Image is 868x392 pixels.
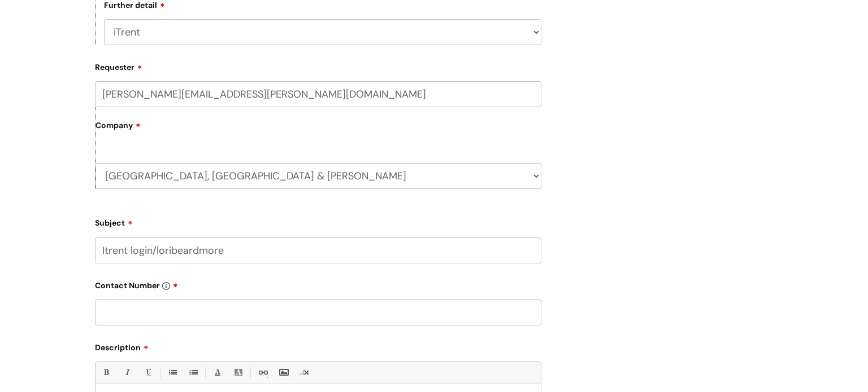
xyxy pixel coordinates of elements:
[96,117,541,142] label: Company
[210,365,224,380] a: Font Color
[165,365,179,380] a: • Unordered List (Ctrl-Shift-7)
[120,365,134,380] a: Italic (Ctrl-I)
[162,282,170,290] img: info-icon.svg
[95,81,541,107] input: Email
[95,59,541,72] label: Requester
[186,365,200,380] a: 1. Ordered List (Ctrl-Shift-8)
[141,365,155,380] a: Underline(Ctrl-U)
[95,277,541,290] label: Contact Number
[276,365,290,380] a: Insert Image...
[297,365,311,380] a: Remove formatting (Ctrl-\)
[99,365,113,380] a: Bold (Ctrl-B)
[231,365,245,380] a: Back Color
[255,365,270,380] a: Link
[95,214,541,228] label: Subject
[95,339,541,353] label: Description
